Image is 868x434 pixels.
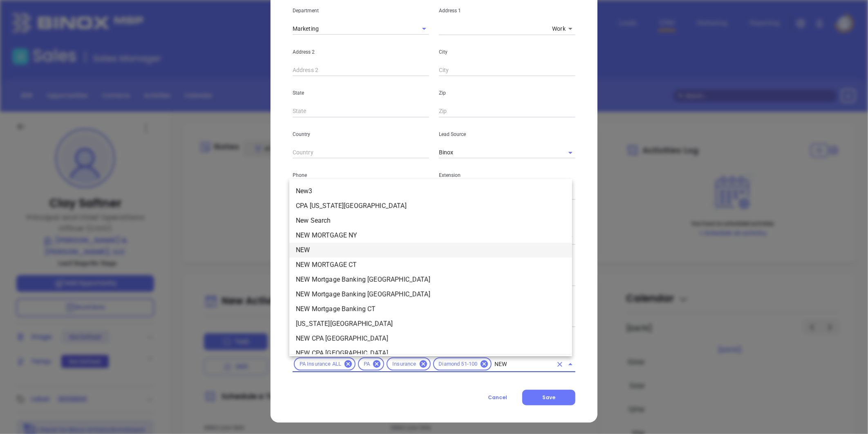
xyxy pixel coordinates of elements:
[439,6,575,15] p: Address 1
[293,147,429,159] input: Country
[293,47,429,57] p: Address 2
[565,359,576,370] button: Close
[554,359,566,370] button: Clear
[295,361,346,368] span: PA Insurance ALL
[289,331,572,346] li: NEW CPA [GEOGRAPHIC_DATA]
[293,88,429,97] p: State
[387,361,421,368] span: Insurance
[488,394,507,401] span: Cancel
[293,6,429,15] p: Department
[439,47,575,57] p: City
[359,361,375,368] span: PA
[289,346,572,361] li: NEW CPA [GEOGRAPHIC_DATA]
[439,105,575,118] input: Zip
[387,357,430,371] div: Insurance
[294,357,356,371] div: PA Insurance ALL
[433,357,492,371] div: Diamond 51-100
[289,287,572,302] li: NEW Mortgage Banking [GEOGRAPHIC_DATA]
[289,316,572,331] li: [US_STATE][GEOGRAPHIC_DATA]
[439,130,575,139] p: Lead Source
[293,105,429,118] input: State
[439,171,575,180] p: Extension
[289,184,572,199] li: New3
[289,243,572,258] li: NEW
[418,23,430,34] button: Open
[434,361,483,368] span: Diamond 51-100
[358,357,384,371] div: PA
[289,302,572,316] li: NEW Mortgage Banking CT
[293,64,429,77] input: Address 2
[289,228,572,243] li: NEW MORTGAGE NY
[439,64,575,77] input: City
[289,213,572,228] li: New Search
[293,171,429,180] p: Phone
[439,88,575,97] p: Zip
[293,130,429,139] p: Country
[552,23,575,35] div: Work
[289,258,572,272] li: NEW MORTGAGE CT
[473,390,522,405] button: Cancel
[289,199,572,213] li: CPA [US_STATE][GEOGRAPHIC_DATA]
[542,394,555,401] span: Save
[565,147,576,158] button: Open
[289,272,572,287] li: NEW Mortgage Banking [GEOGRAPHIC_DATA]
[522,390,575,405] button: Save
